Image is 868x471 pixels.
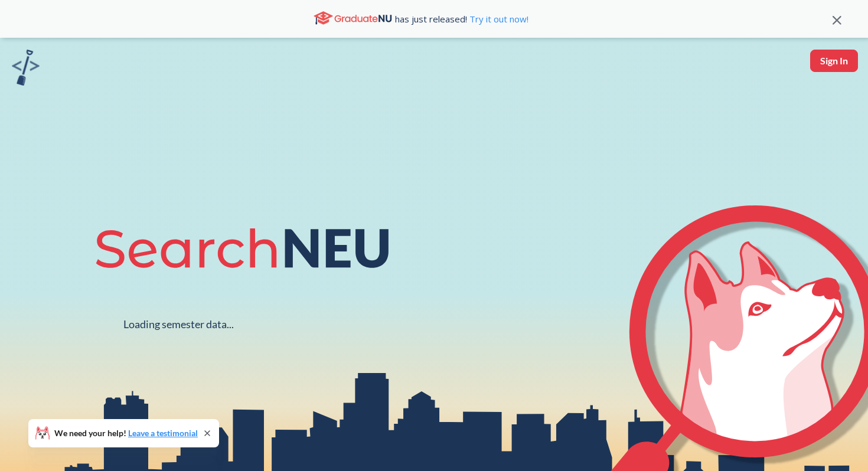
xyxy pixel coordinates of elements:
[54,429,198,437] span: We need your help!
[123,318,234,331] div: Loading semester data...
[395,12,528,25] span: has just released!
[12,50,40,89] a: sandbox logo
[128,428,198,438] a: Leave a testimonial
[12,50,40,86] img: sandbox logo
[810,50,858,72] button: Sign In
[467,13,528,25] a: Try it out now!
